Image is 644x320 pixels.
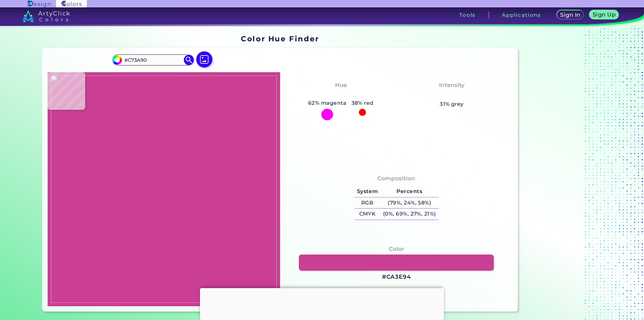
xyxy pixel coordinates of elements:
h5: 31% grey [440,100,464,108]
img: icon picture [196,51,212,67]
h3: Medium [436,91,468,99]
h5: (0%, 69%, 27%, 21%) [380,209,438,220]
img: ArtyClick Design logo [28,1,50,7]
input: type color.. [122,55,184,64]
h4: Intensity [439,80,465,90]
h5: 62% magenta [306,99,349,107]
iframe: Advertisement [200,288,444,318]
img: logo_artyclick_colors_white.svg [22,10,70,22]
iframe: Advertisement [521,32,604,314]
h5: Sign Up [594,12,614,17]
h3: #CA3E94 [382,273,411,281]
h5: Percents [380,186,438,197]
h4: Composition [377,174,415,183]
img: icon search [184,55,194,65]
h5: 38% red [349,99,376,107]
h5: (79%, 24%, 58%) [380,197,438,209]
h1: Color Hue Finder [241,34,319,44]
a: Sign In [558,11,583,19]
a: Sign Up [591,11,617,19]
h5: System [354,186,380,197]
h3: Tools [459,12,476,17]
h3: Applications [502,12,541,17]
h4: Hue [335,80,347,90]
h3: Reddish Magenta [310,91,372,99]
img: a41a22c5-28a7-4058-81fa-f33c1dc59df3 [51,76,277,303]
h5: RGB [354,197,380,209]
h5: Sign In [561,12,580,17]
h4: Color [389,244,404,254]
h5: CMYK [354,209,380,220]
